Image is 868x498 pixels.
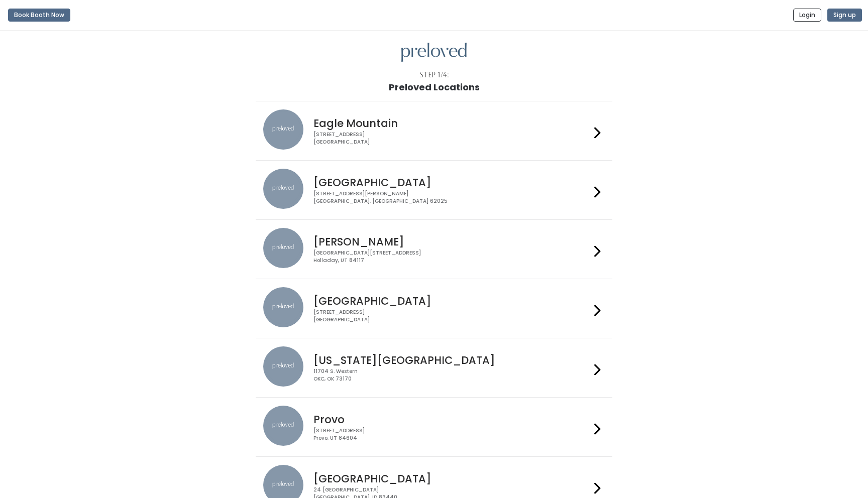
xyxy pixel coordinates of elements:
[263,109,604,152] a: preloved location Eagle Mountain [STREET_ADDRESS][GEOGRAPHIC_DATA]
[263,169,604,211] a: preloved location [GEOGRAPHIC_DATA] [STREET_ADDRESS][PERSON_NAME][GEOGRAPHIC_DATA], [GEOGRAPHIC_D...
[263,406,303,446] img: preloved location
[313,354,590,366] h4: [US_STATE][GEOGRAPHIC_DATA]
[313,414,590,425] h4: Provo
[389,82,480,92] h1: Preloved Locations
[313,177,590,188] h4: [GEOGRAPHIC_DATA]
[263,406,604,448] a: preloved location Provo [STREET_ADDRESS]Provo, UT 84604
[313,427,590,442] div: [STREET_ADDRESS] Provo, UT 84604
[313,250,590,264] div: [GEOGRAPHIC_DATA][STREET_ADDRESS] Holladay, UT 84117
[263,169,303,209] img: preloved location
[263,228,303,268] img: preloved location
[419,70,449,80] div: Step 1/4:
[401,43,467,62] img: preloved logo
[263,287,303,327] img: preloved location
[313,295,590,307] h4: [GEOGRAPHIC_DATA]
[263,346,303,387] img: preloved location
[263,228,604,271] a: preloved location [PERSON_NAME] [GEOGRAPHIC_DATA][STREET_ADDRESS]Holladay, UT 84117
[8,9,70,22] button: Book Booth Now
[313,117,590,129] h4: Eagle Mountain
[827,9,862,22] button: Sign up
[313,309,590,323] div: [STREET_ADDRESS] [GEOGRAPHIC_DATA]
[793,9,821,22] button: Login
[263,346,604,389] a: preloved location [US_STATE][GEOGRAPHIC_DATA] 11704 S. WesternOKC, OK 73170
[313,236,590,247] h4: [PERSON_NAME]
[313,131,590,146] div: [STREET_ADDRESS] [GEOGRAPHIC_DATA]
[313,368,590,383] div: 11704 S. Western OKC, OK 73170
[263,287,604,330] a: preloved location [GEOGRAPHIC_DATA] [STREET_ADDRESS][GEOGRAPHIC_DATA]
[313,190,590,205] div: [STREET_ADDRESS][PERSON_NAME] [GEOGRAPHIC_DATA], [GEOGRAPHIC_DATA] 62025
[263,109,303,150] img: preloved location
[313,473,590,484] h4: [GEOGRAPHIC_DATA]
[8,4,70,26] a: Book Booth Now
